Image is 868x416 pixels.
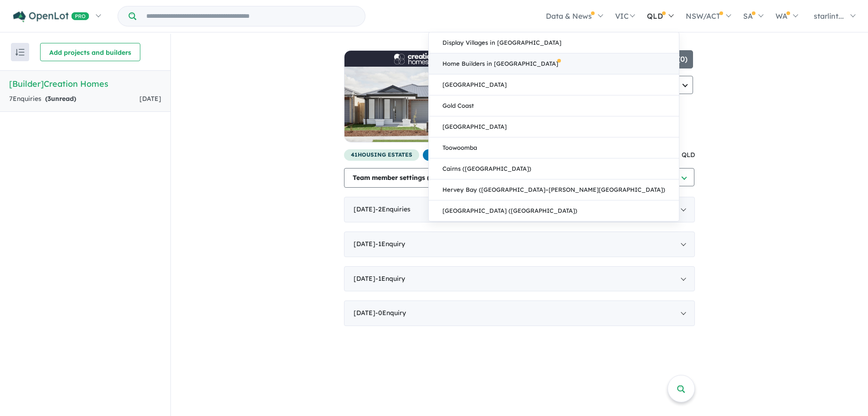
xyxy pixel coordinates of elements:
img: sort.svg [15,49,25,56]
a: Creation HomesCreation Homes [344,50,485,149]
a: Cairns ([GEOGRAPHIC_DATA]) [429,158,679,179]
a: [GEOGRAPHIC_DATA] [429,116,679,137]
button: Team member settings (7) [344,168,444,188]
img: Openlot PRO Logo White [13,11,89,22]
a: Display Villages in [GEOGRAPHIC_DATA] [429,32,679,53]
a: [GEOGRAPHIC_DATA] [429,74,679,95]
img: Creation Homes [344,67,484,142]
a: Hervey Bay ([GEOGRAPHIC_DATA]–[PERSON_NAME][GEOGRAPHIC_DATA]) [429,179,679,200]
span: 41 housing estates [344,149,419,161]
div: [DATE] [344,232,695,257]
span: 3 Display Homes [423,149,487,161]
button: Add projects and builders [40,43,140,61]
div: [DATE] [344,300,695,326]
span: - 1 Enquir y [375,240,405,248]
span: QLD [682,150,695,161]
div: 7 Enquir ies [9,94,76,105]
input: Try estate name, suburb, builder or developer [138,6,363,26]
span: - 1 Enquir y [375,274,405,283]
span: - 2 Enquir ies [375,205,411,213]
span: - 0 Enquir y [375,309,406,317]
span: starlint... [814,11,844,21]
a: Toowoomba [429,137,679,158]
img: Creation Homes [394,53,435,64]
div: [DATE] [344,197,695,222]
span: 3 [47,95,51,103]
div: [DATE] [344,266,695,292]
a: Gold Coast [429,95,679,116]
a: Home Builders in [GEOGRAPHIC_DATA] [429,53,679,74]
strong: ( unread) [45,95,76,103]
h5: [Builder] Creation Homes [9,78,161,90]
a: [GEOGRAPHIC_DATA] ([GEOGRAPHIC_DATA]) [429,200,679,221]
span: [DATE] [139,95,161,103]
